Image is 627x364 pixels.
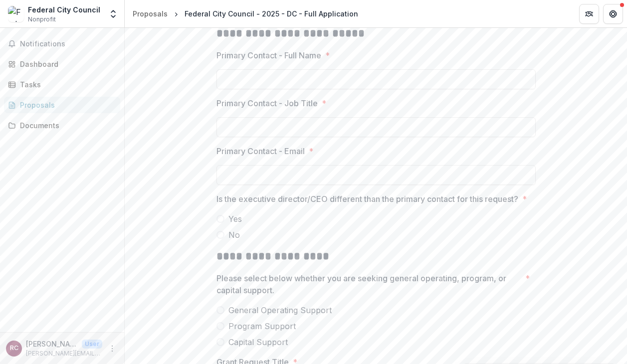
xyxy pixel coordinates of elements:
[216,145,305,157] p: Primary Contact - Email
[228,320,296,332] span: Program Support
[579,4,599,24] button: Partners
[216,49,321,61] p: Primary Contact - Full Name
[20,40,116,48] span: Notifications
[4,36,120,52] button: Notifications
[82,340,102,349] p: User
[216,272,521,296] p: Please select below whether you are seeking general operating, program, or capital support.
[228,229,240,241] span: No
[603,4,623,24] button: Get Help
[8,6,24,22] img: Federal City Council
[216,97,318,109] p: Primary Contact - Job Title
[133,8,168,19] div: Proposals
[228,213,242,225] span: Yes
[228,304,332,316] span: General Operating Support
[228,336,288,348] span: Capital Support
[28,15,56,24] span: Nonprofit
[216,193,518,205] p: Is the executive director/CEO different than the primary contact for this request?
[20,59,112,69] div: Dashboard
[129,6,172,21] a: Proposals
[26,349,102,358] p: [PERSON_NAME][EMAIL_ADDRESS][DOMAIN_NAME]
[20,79,112,90] div: Tasks
[26,339,78,349] p: [PERSON_NAME]
[20,100,112,110] div: Proposals
[10,345,18,352] div: Rachel Clark
[4,76,120,93] a: Tasks
[185,8,358,19] div: Federal City Council - 2025 - DC - Full Application
[106,343,118,355] button: More
[28,4,100,15] div: Federal City Council
[129,6,362,21] nav: breadcrumb
[4,97,120,113] a: Proposals
[106,4,120,24] button: Open entity switcher
[4,117,120,134] a: Documents
[20,120,112,131] div: Documents
[4,56,120,72] a: Dashboard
